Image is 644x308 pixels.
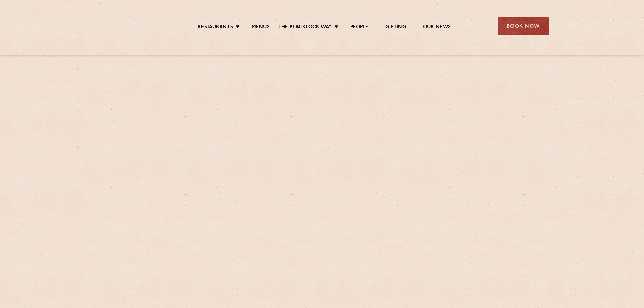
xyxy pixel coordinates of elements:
[350,24,368,31] a: People
[96,6,154,45] img: svg%3E
[423,24,451,31] a: Our News
[252,24,270,31] a: Menus
[278,24,332,31] a: The Blacklock Way
[198,24,233,31] a: Restaurants
[385,24,406,31] a: Gifting
[498,17,549,35] div: Book Now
